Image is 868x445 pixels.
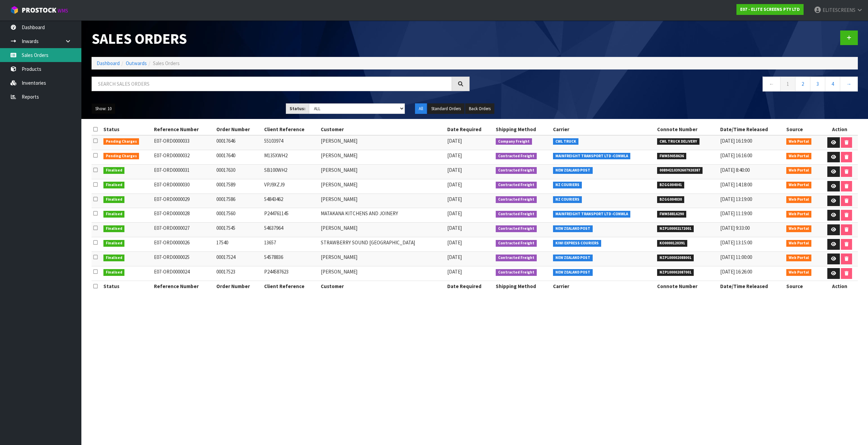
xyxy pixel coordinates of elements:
[785,124,821,135] th: Source
[720,181,752,188] span: [DATE] 14:18:00
[319,179,446,194] td: [PERSON_NAME]
[720,254,752,260] span: [DATE] 11:00:00
[58,7,68,14] small: WMS
[657,167,703,174] span: 00894210392607920387
[319,135,446,150] td: [PERSON_NAME]
[215,124,262,135] th: Order Number
[103,167,125,174] span: Finalised
[740,6,800,12] strong: E07 - ELITE SCREENS PTY LTD
[126,60,147,66] a: Outwards
[496,255,537,261] span: Contracted Freight
[763,77,781,91] a: ←
[553,167,593,174] span: NEW ZEALAND POST
[657,153,686,160] span: FWM59058636
[553,255,593,261] span: NEW ZEALAND POST
[785,281,821,292] th: Source
[553,240,601,247] span: KIWI EXPRESS COURIERS
[447,225,462,231] span: [DATE]
[152,124,215,135] th: Reference Number
[152,252,215,266] td: E07-ORD0000025
[103,255,125,261] span: Finalised
[262,223,319,237] td: 54637964
[447,196,462,202] span: [DATE]
[720,268,752,275] span: [DATE] 16:26:00
[720,138,752,144] span: [DATE] 16:19:00
[657,269,694,276] span: NZP100002087001
[720,210,752,217] span: [DATE] 11:19:00
[553,153,630,160] span: MAINFREIGHT TRANSPORT LTD -CONWLA
[496,240,537,247] span: Contracted Freight
[447,152,462,159] span: [DATE]
[447,138,462,144] span: [DATE]
[262,237,319,252] td: 13657
[152,135,215,150] td: E07-ORD0000033
[810,77,825,91] a: 3
[657,255,694,261] span: NZP100002088001
[657,240,687,247] span: KO0000120391
[215,223,262,237] td: 00017545
[10,6,19,14] img: cube-alt.png
[152,266,215,281] td: E07-ORD0000024
[720,152,752,159] span: [DATE] 16:16:00
[720,239,752,246] span: [DATE] 13:15:00
[262,164,319,179] td: SB100WH2
[496,182,537,188] span: Contracted Freight
[103,153,139,160] span: Pending Charges
[657,225,694,232] span: NZP100002172001
[428,103,465,114] button: Standard Orders
[319,194,446,208] td: [PERSON_NAME]
[319,266,446,281] td: [PERSON_NAME]
[152,223,215,237] td: E07-ORD0000027
[319,237,446,252] td: STRAWBERRY SOUND [GEOGRAPHIC_DATA]
[655,124,718,135] th: Connote Number
[152,150,215,164] td: E07-ORD0000032
[786,153,811,160] span: Web Portal
[262,208,319,223] td: P244761145
[215,237,262,252] td: 17540
[319,208,446,223] td: MATAKANA KITCHENS AND JOINERY
[496,138,532,145] span: Company Freight
[786,138,811,145] span: Web Portal
[447,167,462,173] span: [DATE]
[319,164,446,179] td: [PERSON_NAME]
[215,208,262,223] td: 00017560
[553,138,578,145] span: CWL TRUCK
[262,150,319,164] td: M135XWH2
[780,77,795,91] a: 1
[786,269,811,276] span: Web Portal
[319,150,446,164] td: [PERSON_NAME]
[465,103,494,114] button: Back Orders
[786,255,811,261] span: Web Portal
[215,179,262,194] td: 00017589
[215,150,262,164] td: 00017640
[553,269,593,276] span: NEW ZEALAND POST
[551,281,655,292] th: Carrier
[823,7,855,13] span: ELITESCREENS
[152,208,215,223] td: E07-ORD0000028
[103,240,125,247] span: Finalised
[290,106,305,112] strong: Status:
[103,225,125,232] span: Finalised
[215,194,262,208] td: 00017586
[825,77,840,91] a: 4
[262,194,319,208] td: 54843462
[446,281,494,292] th: Date Required
[319,281,446,292] th: Customer
[92,103,115,114] button: Show: 10
[103,138,139,145] span: Pending Charges
[494,124,551,135] th: Shipping Method
[152,179,215,194] td: E07-ORD0000030
[840,77,858,91] a: →
[795,77,810,91] a: 2
[215,281,262,292] th: Order Number
[496,211,537,218] span: Contracted Freight
[720,196,752,202] span: [DATE] 13:19:00
[102,124,152,135] th: Status
[319,252,446,266] td: [PERSON_NAME]
[103,269,125,276] span: Finalised
[496,167,537,174] span: Contracted Freight
[657,182,684,188] span: BZGG004041
[215,164,262,179] td: 00017630
[102,281,152,292] th: Status
[262,252,319,266] td: 54578836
